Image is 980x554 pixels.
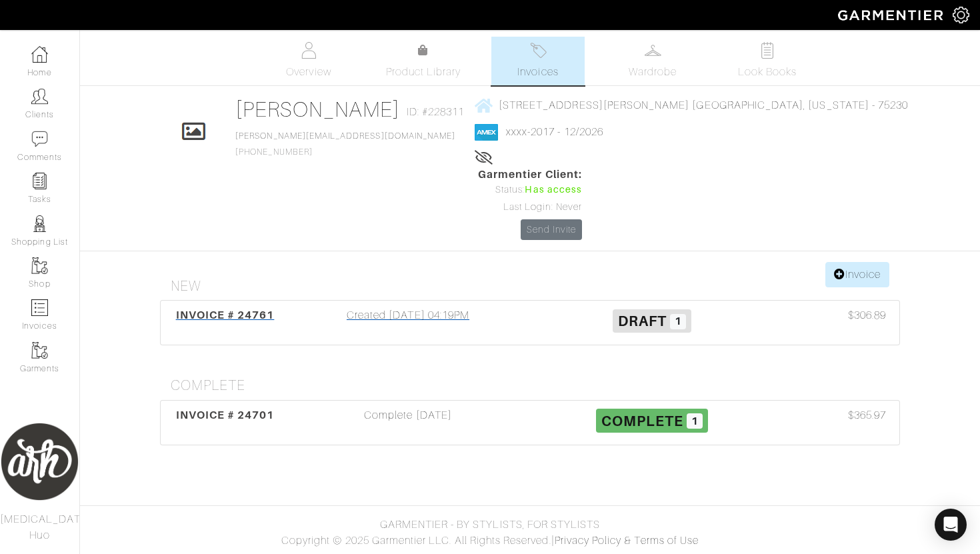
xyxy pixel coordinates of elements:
[848,307,886,323] span: $306.89
[235,131,455,157] span: [PHONE_NUMBER]
[407,104,465,120] span: ID: #228311
[31,46,48,63] img: dashboard-icon-dbcd8f5a0b271acd01030246c82b418ddd0df26cd7fceb0bd07c9910d44c42f6.png
[475,124,498,141] img: american_express-1200034d2e149cdf2cc7894a33a747db654cf6f8355cb502592f1d228b2ac700.png
[506,126,603,138] a: xxxx-2017 - 12/2026
[176,409,275,421] span: INVOICE # 24701
[721,37,814,85] a: Look Books
[687,413,703,429] span: 1
[517,64,558,80] span: Invoices
[286,307,530,338] div: Created [DATE] 04:19PM
[478,200,582,215] div: Last Login: Never
[491,37,585,85] a: Invoices
[262,37,355,85] a: Overview
[670,314,686,330] span: 1
[478,167,582,183] span: Garmentier Client:
[499,99,908,111] span: [STREET_ADDRESS][PERSON_NAME] [GEOGRAPHIC_DATA], [US_STATE] - 75230
[171,278,900,295] h4: New
[759,42,776,59] img: todo-9ac3debb85659649dc8f770b8b6100bb5dab4b48dedcbae339e5042a72dfd3cc.svg
[281,535,551,547] span: Copyright © 2025 Garmentier LLC. All Rights Reserved.
[160,300,900,345] a: INVOICE # 24761 Created [DATE] 04:19PM Draft 1 $306.89
[176,309,275,321] span: INVOICE # 24761
[31,88,48,105] img: clients-icon-6bae9207a08558b7cb47a8932f037763ab4055f8c8b6bfacd5dc20c3e0201464.png
[555,535,699,547] a: Privacy Policy & Terms of Use
[953,7,969,23] img: gear-icon-white-bd11855cb880d31180b6d7d6211b90ccbf57a29d726f0c71d8c61bd08dd39cc2.png
[286,64,331,80] span: Overview
[530,42,547,59] img: orders-27d20c2124de7fd6de4e0e44c1d41de31381a507db9b33961299e4e07d508b8c.svg
[475,97,908,113] a: [STREET_ADDRESS][PERSON_NAME] [GEOGRAPHIC_DATA], [US_STATE] - 75230
[618,313,667,329] span: Draft
[301,42,317,59] img: basicinfo-40fd8af6dae0f16599ec9e87c0ef1c0a1fdea2edbe929e3d69a839185d80c458.svg
[935,509,967,541] div: Open Intercom Messenger
[235,97,400,121] a: [PERSON_NAME]
[386,64,461,80] span: Product Library
[160,400,900,445] a: INVOICE # 24701 Complete [DATE] Complete 1 $365.97
[31,215,48,232] img: stylists-icon-eb353228a002819b7ec25b43dbf5f0378dd9e0616d9560372ff212230b889e62.png
[377,43,470,80] a: Product Library
[645,42,661,59] img: wardrobe-487a4870c1b7c33e795ec22d11cfc2ed9d08956e64fb3008fe2437562e282088.svg
[235,131,455,141] a: [PERSON_NAME][EMAIL_ADDRESS][DOMAIN_NAME]
[478,183,582,197] div: Status:
[601,413,683,429] span: Complete
[848,407,886,423] span: $365.97
[31,299,48,316] img: orders-icon-0abe47150d42831381b5fb84f609e132dff9fe21cb692f30cb5eec754e2cba89.png
[31,342,48,359] img: garments-icon-b7da505a4dc4fd61783c78ac3ca0ef83fa9d6f193b1c9dc38574b1d14d53ca28.png
[606,37,699,85] a: Wardrobe
[738,64,797,80] span: Look Books
[286,407,530,438] div: Complete [DATE]
[825,262,889,287] a: Invoice
[171,377,900,394] h4: Complete
[31,131,48,147] img: comment-icon-a0a6a9ef722e966f86d9cbdc48e553b5cf19dbc54f86b18d962a5391bc8f6eb6.png
[831,3,953,27] img: garmentier-logo-header-white-b43fb05a5012e4ada735d5af1a66efaba907eab6374d6393d1fbf88cb4ef424d.png
[31,257,48,274] img: garments-icon-b7da505a4dc4fd61783c78ac3ca0ef83fa9d6f193b1c9dc38574b1d14d53ca28.png
[31,173,48,189] img: reminder-icon-8004d30b9f0a5d33ae49ab947aed9ed385cf756f9e5892f1edd6e32f2345188e.png
[629,64,677,80] span: Wardrobe
[525,183,582,197] span: Has access
[521,219,582,240] a: Send Invite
